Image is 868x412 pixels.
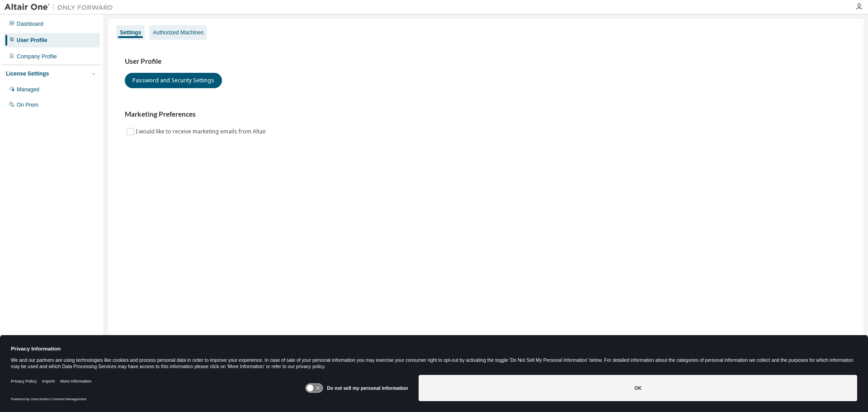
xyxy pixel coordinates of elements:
div: On Prem [17,101,38,109]
img: Altair One [5,3,118,12]
div: Dashboard [17,20,43,28]
div: Authorized Machines [153,29,203,36]
div: License Settings [6,70,49,77]
div: Settings [120,29,141,36]
div: Company Profile [17,53,57,60]
h3: Marketing Preferences [125,110,847,119]
div: Managed [17,86,39,93]
div: User Profile [17,37,47,44]
label: I would like to receive marketing emails from Altair [136,126,268,137]
h3: User Profile [125,57,847,66]
button: Password and Security Settings [125,73,222,88]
